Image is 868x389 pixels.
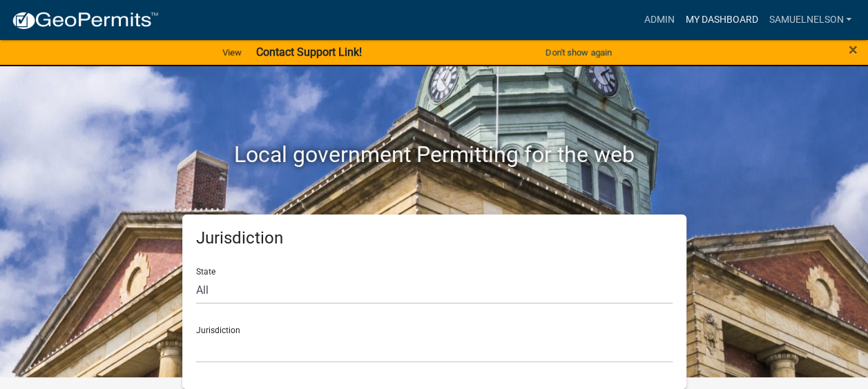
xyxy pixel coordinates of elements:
[849,41,858,58] button: Close
[849,40,858,59] span: ×
[196,228,673,248] h5: Jurisdiction
[217,41,247,64] a: View
[255,46,361,59] strong: Contact Support Link!
[51,141,818,168] h2: Local government Permitting for the web
[763,7,857,33] a: samuelnelson
[540,41,617,64] button: Don't show again
[679,7,763,33] a: My Dashboard
[638,7,679,33] a: Admin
